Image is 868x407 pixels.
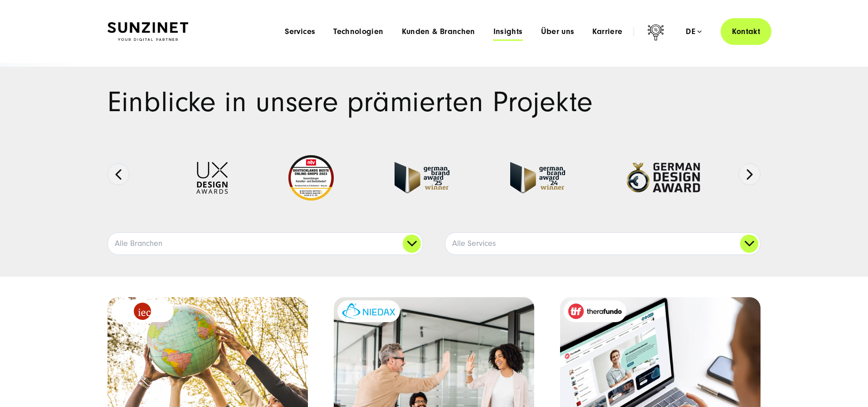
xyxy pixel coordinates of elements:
[288,155,334,201] img: Deutschlands beste Online Shops 2023 - boesner - Kunde - SUNZINET
[686,27,702,36] div: de
[395,162,449,193] img: German Brand Award winner 2025 - Full Service Digital Agentur SUNZINET
[626,162,701,193] img: German-Design-Award - fullservice digital agentur SUNZINET
[107,163,129,185] button: Previous
[493,27,523,36] a: Insights
[510,162,565,193] img: German-Brand-Award - fullservice digital agentur SUNZINET
[739,163,761,185] button: Next
[134,303,151,320] img: logo_IEC
[108,233,423,255] a: Alle Branchen
[568,304,622,319] img: therafundo_10-2024_logo_2c
[107,22,188,41] img: SUNZINET Full Service Digital Agentur
[342,303,395,319] img: niedax-logo
[541,27,575,36] a: Über uns
[333,27,383,36] a: Technologien
[721,18,771,45] a: Kontakt
[592,27,622,36] a: Karriere
[402,27,475,36] a: Kunden & Branchen
[445,233,760,255] a: Alle Services
[196,162,228,194] img: UX-Design-Awards - fullservice digital agentur SUNZINET
[107,88,761,116] h1: Einblicke in unsere prämierten Projekte
[285,27,315,36] a: Services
